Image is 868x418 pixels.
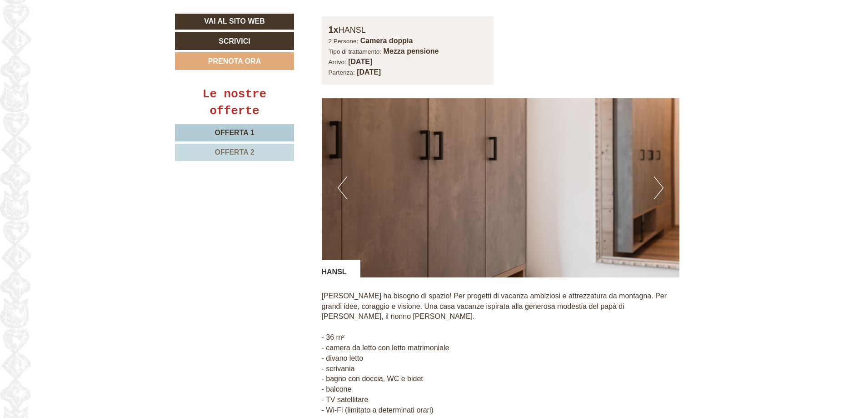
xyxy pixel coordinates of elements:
[339,25,366,35] font: HANSL
[322,292,667,321] font: [PERSON_NAME] ha bisogno di spazio! Per progetti di vacanza ambiziosi e attrezzatura da montagna....
[384,47,439,55] font: Mezza pensione
[329,38,359,45] font: 2 Persone:
[219,37,250,45] font: Scrivici
[215,148,254,156] font: Offerta 2
[175,14,294,30] a: Vai al sito web
[322,406,434,414] font: - Wi-Fi (limitato a determinati orari)
[208,57,261,65] font: Prenota ora
[348,58,372,65] font: [DATE]
[175,52,294,70] a: Prenota ora
[322,365,355,373] font: - scrivania
[329,59,346,65] font: Arrivo:
[322,375,423,383] font: - bagno con doccia, WC e bidet
[654,176,663,199] button: Prossimo
[329,25,339,35] font: 1x
[322,268,347,276] font: HANSL
[322,396,369,403] font: - TV satellitare
[322,98,680,277] img: immagine
[329,69,355,76] font: Partenza:
[175,32,294,50] a: Scrivici
[215,129,254,136] font: Offerta 1
[357,68,381,76] font: [DATE]
[322,354,364,362] font: - divano letto
[322,333,345,341] font: - 36 m²
[329,48,382,55] font: Tipo di trattamento:
[203,87,266,118] font: Le nostre offerte
[360,37,413,45] font: Camera doppia
[322,344,449,352] font: - camera da letto con letto matrimoniale
[204,18,265,25] font: Vai al sito web
[322,385,352,393] font: - balcone
[338,176,347,199] button: Precedente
